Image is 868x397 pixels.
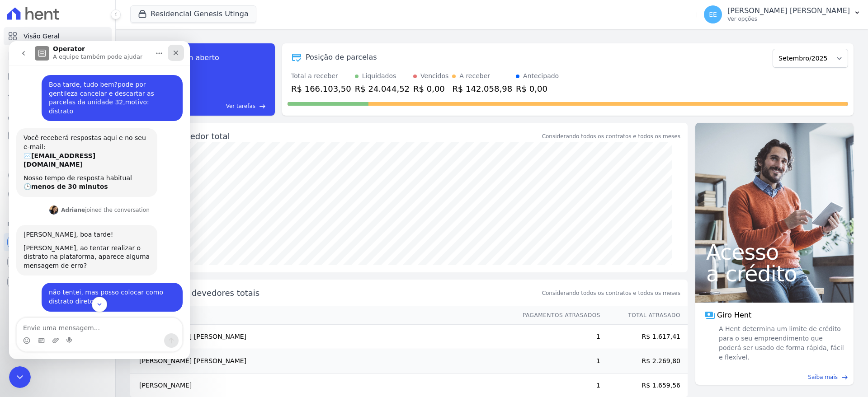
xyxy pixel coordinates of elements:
div: Elisabete diz… [7,242,174,277]
a: Recebíveis [4,233,112,251]
div: R$ 166.103,50 [291,83,351,95]
a: Negativação [4,186,112,204]
span: east [841,374,848,381]
a: Transferências [4,146,112,164]
button: EE [PERSON_NAME] [PERSON_NAME] Ver opções [697,2,868,27]
span: Giro Hent [717,310,751,321]
td: [PERSON_NAME] [PERSON_NAME] [130,349,514,374]
a: Ver tarefas east [164,102,266,110]
a: Clientes [4,107,112,125]
div: Adriane diz… [7,163,174,184]
div: não tentei, mas posso colocar como distrato direto? [33,242,174,270]
iframe: Intercom live chat [9,366,31,388]
b: menos de 30 minutos [22,142,99,149]
iframe: Intercom live chat [9,41,190,359]
button: Scroll to bottom [83,256,98,271]
span: east [259,103,266,110]
td: 1 [514,325,601,349]
button: Residencial Genesis Utinga [130,5,256,23]
button: Enviar uma mensagem [155,292,170,307]
a: Crédito [4,166,112,184]
div: R$ 0,00 [516,83,559,95]
p: [PERSON_NAME] [PERSON_NAME] [727,6,850,15]
span: Acesso [706,241,843,263]
button: Upload do anexo [43,296,50,303]
span: Ver tarefas [226,102,255,110]
th: Total Atrasado [601,306,688,325]
div: R$ 142.058,98 [452,83,512,95]
button: Selecionador de GIF [28,296,36,303]
div: Posição de parcelas [306,52,377,63]
td: [PERSON_NAME] [PERSON_NAME] [130,325,514,349]
img: Profile image for Adriane [40,164,49,173]
div: Adriane diz… [7,184,174,242]
a: Visão Geral [4,27,112,45]
div: Vencidos [420,71,448,81]
div: Saldo devedor total [150,130,540,142]
div: [PERSON_NAME], ao tentar realizar o distrato na plataforma, aparece alguma mensagem de erro? [14,203,141,229]
a: Conta Hent [4,253,112,271]
div: R$ 24.044,52 [355,83,410,95]
p: Ver opções [727,15,850,23]
a: Lotes [4,87,112,105]
a: Saiba mais east [701,373,848,381]
span: Principais devedores totais [150,287,540,299]
div: [PERSON_NAME], boa tarde! [14,189,141,198]
div: Você receberá respostas aqui e no seu e-mail: ✉️ [14,93,141,128]
span: a crédito [706,263,843,285]
div: A receber [459,71,490,81]
td: R$ 2.269,80 [601,349,688,374]
a: Minha Carteira [4,126,112,145]
b: Adriane [52,166,76,172]
b: [EMAIL_ADDRESS][DOMAIN_NAME] [14,111,86,127]
div: Liquidados [362,71,396,81]
div: [PERSON_NAME], boa tarde![PERSON_NAME], ao tentar realizar o distrato na plataforma, aparece algu... [7,184,148,234]
textarea: Envie uma mensagem... [8,277,173,292]
span: A Hent determina um limite de crédito para o seu empreendimento que poderá ser usado de forma ráp... [717,324,844,362]
div: R$ 0,00 [413,83,448,95]
td: 1 [514,349,601,374]
a: Contratos [4,47,112,65]
div: Total a receber [291,71,351,81]
div: Considerando todos os contratos e todos os meses [542,132,680,140]
th: Nome [130,306,514,325]
div: Antecipado [523,71,559,81]
span: Saiba mais [808,373,838,381]
div: não tentei, mas posso colocar como distrato direto? [40,247,166,265]
span: EE [709,11,717,18]
div: Plataformas [7,219,108,229]
a: Parcelas [4,67,112,85]
td: R$ 1.617,41 [601,325,688,349]
span: Visão Geral [24,32,60,41]
div: Nosso tempo de resposta habitual 🕒 [14,133,141,150]
button: Selecionador de Emoji [14,296,21,303]
th: Pagamentos Atrasados [514,306,601,325]
span: Considerando todos os contratos e todos os meses [542,289,680,297]
div: joined the conversation [52,165,141,173]
button: Start recording [57,296,65,303]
